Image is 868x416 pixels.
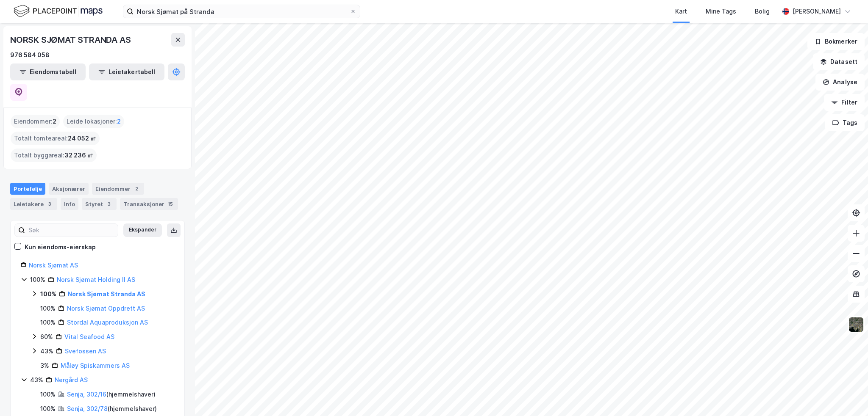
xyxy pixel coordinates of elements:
[825,114,865,131] button: Tags
[105,200,113,208] div: 3
[813,53,865,70] button: Datasett
[49,183,89,195] div: Aksjonærer
[793,6,841,17] div: [PERSON_NAME]
[10,198,57,210] div: Leietakere
[63,115,124,128] div: Leide lokasjoner :
[82,198,117,210] div: Styret
[40,404,56,414] div: 100%
[29,262,78,269] a: Norsk Sjømat AS
[10,33,132,47] div: NORSK SJØMAT STRANDA AS
[65,347,106,355] a: Svefossen AS
[40,389,56,399] div: 100%
[25,242,96,252] div: Kun eiendoms-eierskap
[40,346,53,356] div: 43%
[11,115,60,128] div: Eiendommer :
[61,198,78,210] div: Info
[826,375,868,416] iframe: Chat Widget
[67,405,108,412] a: Senja, 302/78
[848,317,864,333] img: 9k=
[123,223,162,237] button: Ekspander
[10,50,50,60] div: 976 584 058
[40,303,56,314] div: 100%
[67,305,145,312] a: Norsk Sjømat Oppdrett AS
[40,317,56,328] div: 100%
[755,6,770,17] div: Bolig
[815,74,865,91] button: Analyse
[132,185,141,193] div: 2
[64,333,114,340] a: Vital Seafood AS
[67,319,148,326] a: Stordal Aquaproduksjon AS
[53,116,56,127] span: 2
[11,132,100,145] div: Totalt tomteareal :
[61,362,130,369] a: Måløy Spiskammers AS
[706,6,736,17] div: Mine Tags
[45,200,54,208] div: 3
[166,200,175,208] div: 15
[68,133,96,143] span: 24 052 ㎡
[64,150,93,160] span: 32 236 ㎡
[67,391,106,398] a: Senja, 302/16
[807,33,865,50] button: Bokmerker
[25,224,118,237] input: Søk
[67,404,157,414] div: ( hjemmelshaver )
[40,361,49,371] div: 3%
[826,375,868,416] div: Kontrollprogram for chat
[120,198,178,210] div: Transaksjoner
[68,290,145,298] a: Norsk Sjømat Stranda AS
[117,116,121,127] span: 2
[10,63,86,80] button: Eiendomstabell
[675,6,687,17] div: Kart
[10,183,45,195] div: Portefølje
[11,149,97,162] div: Totalt byggareal :
[824,94,865,111] button: Filter
[92,183,144,195] div: Eiendommer
[40,332,53,342] div: 60%
[67,389,156,399] div: ( hjemmelshaver )
[30,375,43,385] div: 43%
[55,376,88,383] a: Nergård AS
[30,275,45,285] div: 100%
[134,5,350,18] input: Søk på adresse, matrikkel, gårdeiere, leietakere eller personer
[14,4,103,19] img: logo.f888ab2527a4732fd821a326f86c7f29.svg
[89,63,164,80] button: Leietakertabell
[40,289,56,299] div: 100%
[57,276,135,283] a: Norsk Sjømat Holding II AS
